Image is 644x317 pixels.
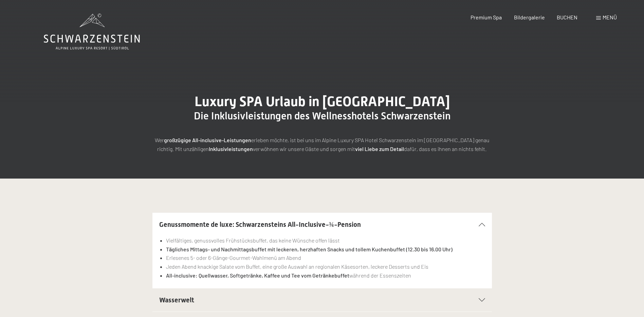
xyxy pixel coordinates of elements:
strong: All-inclusive: Quellwasser, Softgetränke, Kaffee und Tee vom Getränkebuffet [166,272,349,279]
span: Genussmomente de luxe: Schwarzensteins All-Inclusive-¾-Pension [159,220,361,229]
a: Premium Spa [471,14,502,20]
strong: großzügige All-inclusive-Leistungen [164,137,251,143]
strong: viel Liebe zum Detail [355,146,404,152]
span: Menü [603,14,617,20]
span: Die Inklusivleistungen des Wellnesshotels Schwarzenstein [194,110,450,122]
span: Wasserwelt [159,296,194,304]
a: Bildergalerie [514,14,545,20]
li: Vielfältiges, genussvolles Frühstücksbuffet, das keine Wünsche offen lässt [166,236,485,245]
li: während der Essenszeiten [166,271,485,280]
strong: Inklusivleistungen [209,146,253,152]
strong: Tägliches Mittags- und Nachmittagsbuffet mit leckeren, herzhaften Snacks und tollem Kuchenbuffet ... [166,246,453,252]
p: Wer erleben möchte, ist bei uns im Alpine Luxury SPA Hotel Schwarzenstein im [GEOGRAPHIC_DATA] ge... [152,136,492,153]
li: Erlesenes 5- oder 6-Gänge-Gourmet-Wahlmenü am Abend [166,253,485,262]
li: Jeden Abend knackige Salate vom Buffet, eine große Auswahl an regionalen Käsesorten, leckere Dess... [166,262,485,271]
a: BUCHEN [557,14,577,20]
span: Luxury SPA Urlaub in [GEOGRAPHIC_DATA] [195,94,450,110]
